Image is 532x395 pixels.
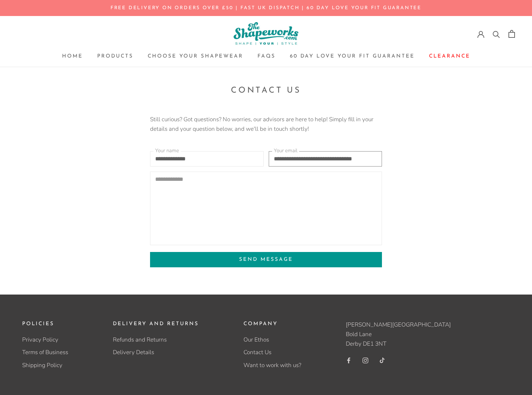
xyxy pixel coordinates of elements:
[97,54,133,59] a: ProductsProducts
[243,361,301,370] a: Want to work with us?
[27,84,505,98] h1: Contact Us
[429,54,470,59] a: ClearanceClearance
[379,355,385,365] a: TikTok
[363,355,368,365] a: Instagram
[243,348,301,357] a: Contact Us
[243,335,301,344] a: Our Ethos
[62,54,83,59] a: HomeHome
[150,115,382,267] div: Still curious? Got questions? No worries, our advisors are here to help! Simply fill in your deta...
[110,5,422,11] a: FREE DELIVERY ON ORDERS OVER £50 | FAST UK DISPATCH | 60 day LOVE YOUR FIT GUARANTEE
[113,335,199,344] a: Refunds and Returns
[346,320,465,349] p: [PERSON_NAME][GEOGRAPHIC_DATA] Bold Lane Derby DE1 3NT
[150,172,382,245] textarea: Your message
[113,348,199,357] a: Delivery Details
[493,30,500,37] a: Search
[22,320,68,329] h2: Policies
[290,54,415,59] a: 60 Day Love Your Fit Guarantee60 Day Love Your Fit Guarantee
[150,252,382,267] button: Send message
[22,348,68,357] a: Terms of Business
[243,320,301,329] h2: Company
[148,54,243,59] a: Choose your ShapewearChoose your Shapewear
[508,30,515,38] a: Open cart
[269,151,382,167] input: Your email
[113,320,199,329] h2: Delivery and returns
[234,22,298,45] img: The Shapeworks
[257,54,276,59] a: FAQsFAQs
[22,335,68,344] a: Privacy Policy
[150,151,264,167] input: Your name
[346,355,352,365] a: Facebook
[22,361,68,370] a: Shipping Policy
